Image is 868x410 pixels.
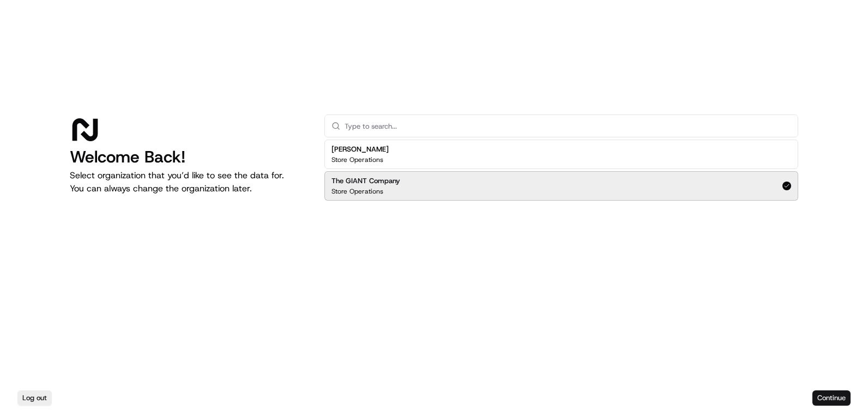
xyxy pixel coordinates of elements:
button: Log out [17,390,52,406]
p: Store Operations [331,155,383,164]
h1: Welcome Back! [70,147,307,167]
h2: The GIANT Company [331,176,400,186]
p: Store Operations [331,187,383,196]
p: Select organization that you’d like to see the data for. You can always change the organization l... [70,169,307,195]
input: Type to search... [345,115,791,137]
div: Suggestions [324,137,798,203]
h2: [PERSON_NAME] [331,144,389,154]
button: Continue [812,390,851,406]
